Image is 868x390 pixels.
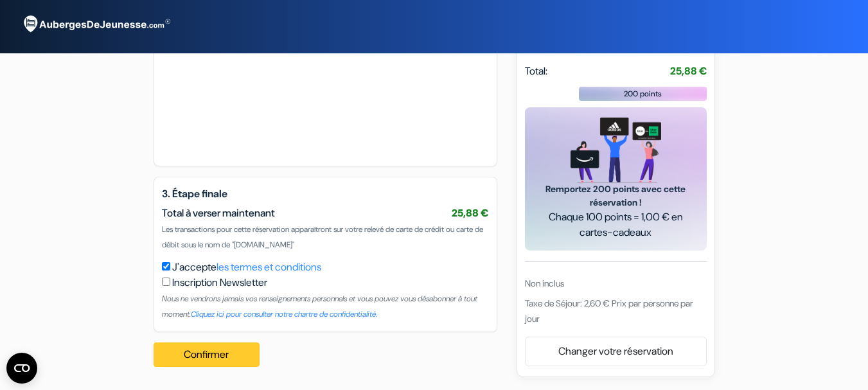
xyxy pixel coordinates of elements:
span: Total à verser maintenant [162,206,275,220]
label: Inscription Newsletter [172,275,267,290]
span: Taxe de Séjour: 2,60 € Prix par personne par jour [525,297,693,324]
strong: 25,88 € [670,64,707,78]
span: 25,88 € [452,206,489,220]
img: gift_card_hero_new.png [571,118,661,182]
div: Non inclus [525,277,707,290]
a: les termes et conditions [217,260,321,274]
button: Confirmer [154,342,260,367]
small: Nous ne vendrons jamais vos renseignements personnels et vous pouvez vous désabonner à tout moment. [162,294,477,319]
span: 200 points [624,88,662,100]
button: CMP-Widget öffnen [6,353,37,384]
img: AubergesDeJeunesse.com [15,7,176,42]
span: Les transactions pour cette réservation apparaîtront sur votre relevé de carte de crédit ou carte... [162,224,483,250]
h5: 3. Étape finale [162,188,489,200]
span: Remportez 200 points avec cette réservation ! [540,182,691,209]
span: Total: [525,64,547,79]
label: J'accepte [172,260,321,275]
span: Chaque 100 points = 1,00 € en cartes-cadeaux [540,209,691,240]
a: Cliquez ici pour consulter notre chartre de confidentialité. [191,309,377,319]
a: Changer votre réservation [526,339,706,364]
